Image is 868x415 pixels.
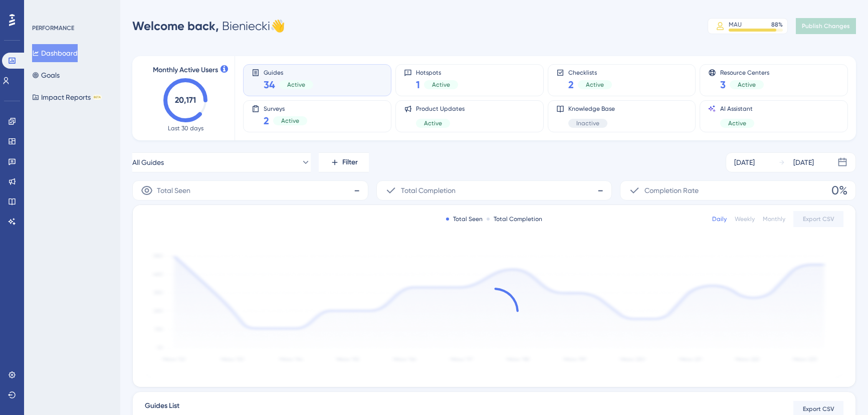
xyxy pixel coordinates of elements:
span: Export CSV [803,405,834,413]
div: MAU [729,21,742,29]
div: PERFORMANCE [32,24,74,32]
span: Active [287,81,305,89]
span: AI Assistant [720,105,754,113]
div: 88 % [771,21,783,29]
span: Total Seen [157,184,190,196]
span: Active [424,119,442,127]
text: 20,171 [175,95,196,105]
span: 2 [568,78,574,92]
div: [DATE] [793,156,814,168]
span: Active [432,81,450,89]
span: Total Completion [401,184,456,196]
button: All Guides [132,152,311,172]
div: Daily [712,215,727,223]
div: Monthly [763,215,785,223]
span: - [597,182,603,198]
span: Completion Rate [644,184,699,196]
span: Active [281,117,299,125]
span: Active [586,81,604,89]
span: Last 30 days [168,124,203,132]
span: Export CSV [803,215,834,223]
button: Impact ReportsBETA [32,88,102,106]
span: Product Updates [416,105,465,113]
button: Filter [319,152,369,172]
span: 34 [264,78,275,92]
div: Bieniecki 👋 [132,18,285,34]
span: Welcome back, [132,19,219,33]
button: Publish Changes [796,18,856,34]
button: Goals [32,66,60,84]
span: Checklists [568,69,612,76]
span: All Guides [132,156,164,168]
span: Hotspots [416,69,458,76]
div: Total Seen [446,215,483,223]
div: BETA [93,95,102,100]
span: 0% [831,182,847,198]
span: 1 [416,78,420,92]
span: Monthly Active Users [153,64,218,76]
span: Active [728,119,746,127]
div: Total Completion [487,215,542,223]
span: Publish Changes [802,22,850,30]
span: Surveys [264,105,307,112]
span: Knowledge Base [568,105,615,113]
button: Export CSV [793,211,843,227]
span: 3 [720,78,726,92]
span: Inactive [576,119,599,127]
span: 2 [264,114,269,128]
span: Active [738,81,756,89]
button: Dashboard [32,44,78,62]
span: - [354,182,360,198]
div: Weekly [735,215,755,223]
span: Filter [342,156,358,168]
span: Resource Centers [720,69,769,76]
span: Guides [264,69,313,76]
div: [DATE] [734,156,755,168]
